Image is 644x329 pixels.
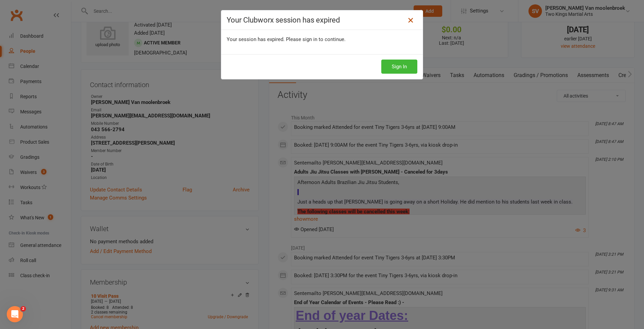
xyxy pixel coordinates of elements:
h4: Your Clubworx session has expired [227,16,417,24]
button: Sign In [381,60,417,74]
iframe: Intercom live chat [7,306,23,322]
span: 2 [21,306,26,312]
a: Close [405,15,416,26]
span: Your session has expired. Please sign in to continue. [227,36,346,42]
